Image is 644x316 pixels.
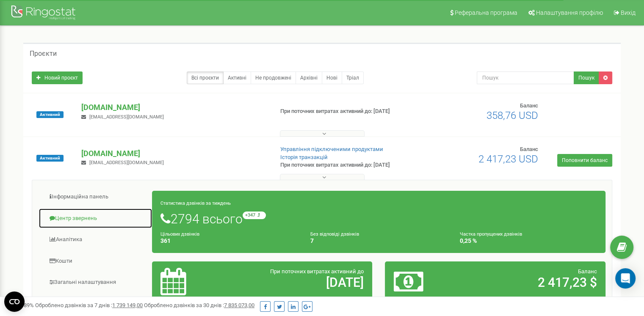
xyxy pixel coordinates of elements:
span: Реферальна програма [455,9,517,16]
div: Open Intercom Messenger [615,268,636,289]
h4: 0,25 % [460,238,597,244]
a: Активні [223,71,251,84]
u: 7 835 073,00 [224,302,254,308]
span: Налаштування профілю [536,9,603,16]
small: Без відповіді дзвінків [310,231,359,237]
a: Інформаційна панель [39,187,152,207]
a: Тріал [342,71,364,84]
h5: Проєкти [30,50,57,58]
a: Новий проєкт [32,71,83,84]
p: [DOMAIN_NAME] [81,148,266,159]
span: Баланс [578,268,597,275]
a: Історія транзакцій [280,154,328,160]
span: При поточних витратах активний до [270,268,364,275]
span: Оброблено дзвінків за 30 днів : [144,302,254,308]
input: Пошук [477,71,574,84]
a: Всі проєкти [187,71,224,84]
span: 358,76 USD [486,110,538,121]
a: Аналiтика [39,229,152,250]
a: Управління підключеними продуктами [280,146,383,152]
span: 2 417,23 USD [478,153,538,165]
h1: 2794 всього [160,212,597,226]
small: Цільових дзвінків [160,231,199,237]
h2: 2 417,23 $ [466,275,597,289]
a: Архівні [296,71,322,84]
small: Статистика дзвінків за тиждень [160,201,231,206]
span: Баланс [520,146,538,152]
a: Поповнити баланс [557,154,612,167]
small: Частка пропущених дзвінків [460,231,522,237]
p: При поточних витратах активний до: [DATE] [280,161,416,169]
span: Вихід [621,9,636,16]
h4: 361 [160,238,298,244]
a: Кошти [39,251,152,272]
h2: [DATE] [232,275,364,289]
u: 1 739 149,00 [112,302,143,308]
span: [EMAIL_ADDRESS][DOMAIN_NAME] [89,160,164,165]
a: Не продовжені [251,71,296,84]
span: Активний [36,155,64,162]
button: Пошук [574,71,599,84]
span: [EMAIL_ADDRESS][DOMAIN_NAME] [89,114,164,120]
a: Нові [322,71,342,84]
span: Активний [36,111,64,118]
a: Віртуальна АТС [39,294,152,314]
span: Баланс [520,102,538,109]
p: [DOMAIN_NAME] [81,102,266,113]
button: Open CMP widget [4,291,25,312]
p: При поточних витратах активний до: [DATE] [280,107,416,115]
small: +347 [243,212,266,219]
a: Загальні налаштування [39,272,152,293]
span: Оброблено дзвінків за 7 днів : [35,302,143,308]
h4: 7 [310,238,448,244]
a: Центр звернень [39,208,152,229]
